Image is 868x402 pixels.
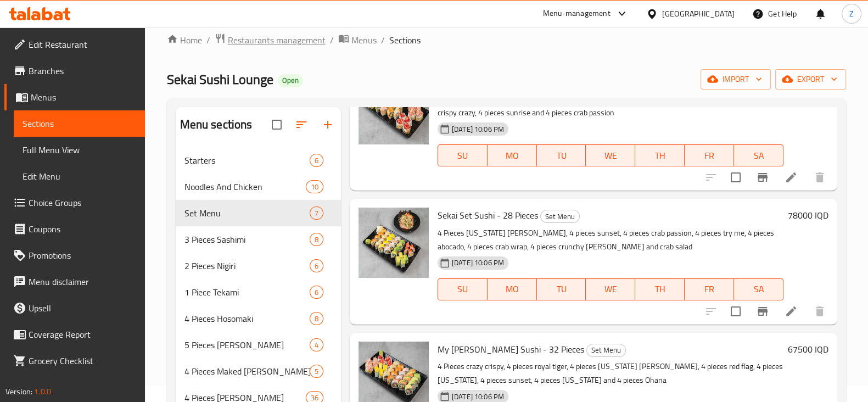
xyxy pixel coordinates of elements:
[689,148,730,164] span: FR
[4,84,145,110] a: Menus
[34,384,51,399] span: 1.0.0
[724,166,747,189] span: Select to update
[438,207,538,224] span: Sekai Set Sushi - 28 Pieces
[4,58,145,84] a: Branches
[184,154,310,167] div: Starters
[586,278,635,300] button: WE
[29,249,136,262] span: Promotions
[288,111,315,138] span: Sort sections
[29,222,136,236] span: Coupons
[788,342,828,357] h6: 67500 IQD
[492,281,533,297] span: MO
[640,148,680,164] span: TH
[184,259,310,272] span: 2 Pieces Nigiri
[4,321,145,348] a: Coverage Report
[749,298,776,325] button: Branch-specific-item
[310,338,323,351] div: items
[29,64,136,77] span: Branches
[265,113,288,136] span: Select all sections
[215,33,326,47] a: Restaurants management
[310,155,323,166] span: 6
[29,38,136,51] span: Edit Restaurant
[4,348,145,374] a: Grocery Checklist
[278,74,303,87] div: Open
[438,144,488,166] button: SU
[587,344,625,356] span: Set Menu
[23,117,136,130] span: Sections
[662,8,735,20] div: [GEOGRAPHIC_DATA]
[180,116,253,133] h2: Menu sections
[447,392,508,402] span: [DATE] 10:06 PM
[807,164,833,191] button: delete
[541,210,579,223] span: Set Menu
[543,7,611,20] div: Menu-management
[184,206,310,220] span: Set Menu
[447,124,508,135] span: [DATE] 10:06 PM
[586,344,626,357] div: Set Menu
[775,69,846,90] button: export
[176,200,341,226] div: Set Menu7
[310,208,323,219] span: 7
[447,258,508,268] span: [DATE] 10:06 PM
[635,278,685,300] button: TH
[176,358,341,384] div: 4 Pieces Maked [PERSON_NAME]5
[29,196,136,209] span: Choice Groups
[734,144,783,166] button: SA
[488,278,537,300] button: MO
[389,33,421,47] span: Sections
[438,226,783,254] p: 4 Pieces [US_STATE] [PERSON_NAME], 4 pieces sunset, 4 pieces crab passion, 4 pieces try me, 4 pie...
[310,340,323,350] span: 4
[14,163,145,189] a: Edit Menu
[701,69,771,90] button: import
[4,189,145,216] a: Choice Groups
[734,278,783,300] button: SA
[685,144,734,166] button: FR
[541,148,582,164] span: TU
[167,33,202,47] a: Home
[541,281,582,297] span: TU
[184,365,310,378] span: 4 Pieces Maked [PERSON_NAME]
[228,33,326,47] span: Restaurants management
[590,148,631,164] span: WE
[176,253,341,279] div: 2 Pieces Nigiri6
[176,147,341,174] div: Starters6
[184,312,310,325] div: 4 Pieces Hosomaki
[167,33,846,47] nav: breadcrumb
[184,180,306,193] span: Noodles And Chicken
[206,33,210,47] li: /
[338,33,377,47] a: Menus
[438,341,584,358] span: My [PERSON_NAME] Sushi - 32 Pieces
[310,233,323,246] div: items
[14,110,145,137] a: Sections
[310,366,323,377] span: 5
[689,281,730,297] span: FR
[492,148,533,164] span: MO
[184,233,310,246] span: 3 Pieces Sashimi
[310,365,323,378] div: items
[738,148,779,164] span: SA
[685,278,734,300] button: FR
[14,137,145,163] a: Full Menu View
[310,261,323,271] span: 6
[586,144,635,166] button: WE
[443,281,483,297] span: SU
[23,170,136,183] span: Edit Menu
[784,72,837,86] span: export
[724,300,747,323] span: Select to update
[438,278,488,300] button: SU
[640,281,680,297] span: TH
[184,286,310,299] span: 1 Piece Tekami
[31,91,136,104] span: Menus
[176,174,341,200] div: Noodles And Chicken10
[540,210,580,223] div: Set Menu
[29,328,136,341] span: Coverage Report
[310,235,323,245] span: 8
[310,154,323,167] div: items
[330,33,334,47] li: /
[635,144,685,166] button: TH
[167,67,273,92] span: Sekai Sushi Lounge
[4,242,145,269] a: Promotions
[29,302,136,315] span: Upsell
